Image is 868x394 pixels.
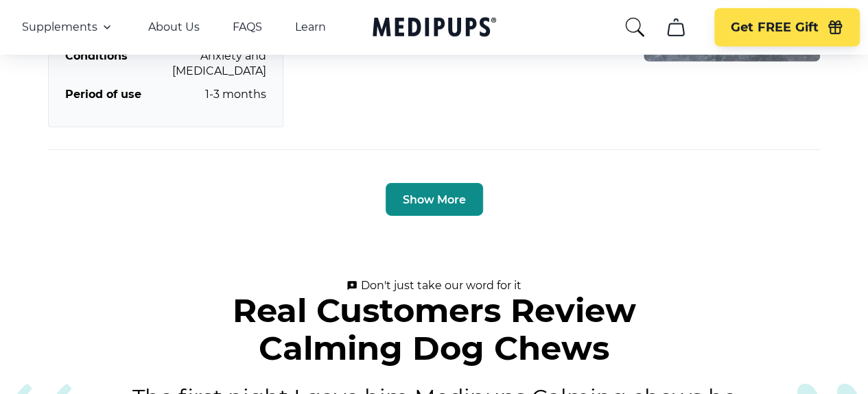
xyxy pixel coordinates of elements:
button: cart [659,11,692,44]
span: Get FREE Gift [731,20,819,36]
button: Supplements [22,19,115,36]
a: About Us [148,21,200,34]
button: Get FREE Gift [714,8,860,47]
span: 1-3 months [205,87,266,102]
h5: Real Customers review Calming Dog Chews [233,292,636,367]
a: Learn [295,21,326,34]
a: Medipups [373,14,496,42]
span: Don't just take our word for it [347,279,521,292]
button: search [624,16,646,38]
button: Show More [386,183,483,216]
b: Conditions [65,49,128,79]
span: Anxiety and [MEDICAL_DATA] [131,49,266,79]
a: FAQS [233,21,262,34]
b: Period of use [65,87,141,102]
span: Supplements [22,21,97,34]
